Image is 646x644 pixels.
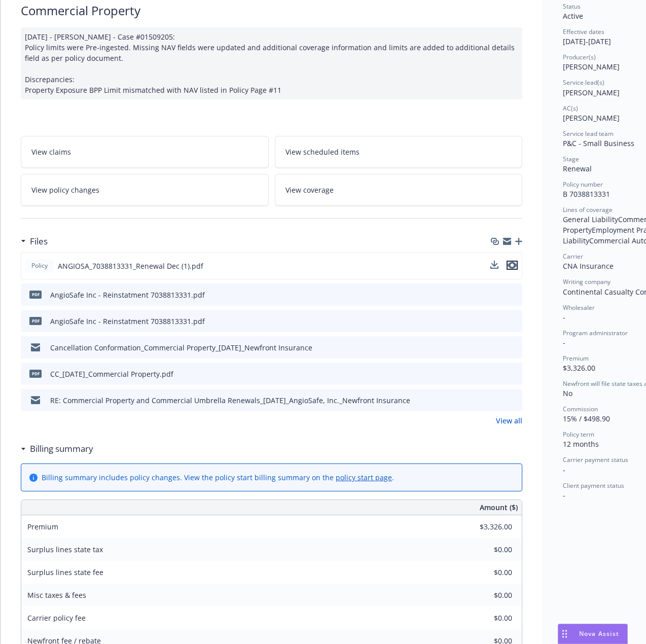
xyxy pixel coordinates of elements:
[563,363,595,373] span: $3,326.00
[563,490,565,500] span: -
[509,342,518,353] button: preview file
[27,590,86,600] span: Misc taxes & fees
[563,261,614,271] span: CNA Insurance
[563,303,595,312] span: Wholesaler
[563,252,583,261] span: Carrier
[563,53,596,61] span: Producer(s)
[563,138,634,148] span: P&C - Small Business
[496,415,522,426] a: View all
[30,235,48,248] h3: Files
[29,317,42,325] span: pdf
[563,129,614,138] span: Service lead team
[31,147,71,157] span: View claims
[31,185,99,195] span: View policy changes
[563,465,565,475] span: -
[579,629,619,638] span: Nova Assist
[21,27,522,99] div: [DATE] - [PERSON_NAME] - Case #01509205: Policy limits were Pre-ingested. Missing NAV fields were...
[58,261,203,271] span: ANGIOSA_7038813331_Renewal Dec (1).pdf
[29,370,42,377] span: pdf
[563,78,604,87] span: Service lead(s)
[509,290,518,300] button: preview file
[21,442,93,455] div: Billing summary
[50,342,312,353] div: Cancellation Conformation_Commercial Property_[DATE]_Newfront Insurance
[493,395,501,406] button: download file
[563,205,613,214] span: Lines of coverage
[563,11,583,21] span: Active
[21,235,48,248] div: Files
[285,147,360,157] span: View scheduled items
[490,261,498,269] button: download file
[275,174,523,206] a: View coverage
[493,342,501,353] button: download file
[336,473,392,482] a: policy start page
[493,290,501,300] button: download file
[27,522,58,531] span: Premium
[452,565,518,580] input: 0.00
[563,405,598,413] span: Commission
[563,388,572,398] span: No
[563,88,620,97] span: [PERSON_NAME]
[29,261,50,270] span: Policy
[275,136,523,168] a: View scheduled items
[563,180,603,189] span: Policy number
[480,502,518,513] span: Amount ($)
[563,430,594,439] span: Policy term
[452,611,518,626] input: 0.00
[558,624,571,643] div: Drag to move
[50,395,410,406] div: RE: Commercial Property and Commercial Umbrella Renewals_[DATE]_AngioSafe, Inc._Newfront Insurance
[50,316,205,327] div: AngioSafe Inc - Reinstatment 7038813331.pdf
[27,567,103,577] span: Surplus lines state fee
[563,155,579,163] span: Stage
[563,27,604,36] span: Effective dates
[285,185,334,195] span: View coverage
[490,261,498,271] button: download file
[452,542,518,557] input: 0.00
[563,354,589,363] span: Premium
[563,2,581,11] span: Status
[563,104,578,113] span: AC(s)
[27,545,103,554] span: Surplus lines state tax
[493,316,501,327] button: download file
[509,369,518,379] button: preview file
[563,329,628,337] span: Program administrator
[21,2,522,19] div: Commercial Property
[563,113,620,123] span: [PERSON_NAME]
[563,455,628,464] span: Carrier payment status
[558,624,628,644] button: Nova Assist
[509,316,518,327] button: preview file
[42,472,394,483] div: Billing summary includes policy changes. View the policy start billing summary on the .
[29,291,42,298] span: pdf
[563,214,618,224] span: General Liability
[563,277,611,286] span: Writing company
[21,174,269,206] a: View policy changes
[509,395,518,406] button: preview file
[563,312,565,322] span: -
[563,481,624,490] span: Client payment status
[493,369,501,379] button: download file
[30,442,93,455] h3: Billing summary
[563,164,592,173] span: Renewal
[50,290,205,300] div: AngioSafe Inc - Reinstatment 7038813331.pdf
[50,369,173,379] div: CC_[DATE]_Commercial Property.pdf
[563,62,620,71] span: [PERSON_NAME]
[563,414,610,423] span: 15% / $498.90
[507,261,518,270] button: preview file
[563,189,610,199] span: B 7038813331
[563,439,599,449] span: 12 months
[27,613,86,623] span: Carrier policy fee
[452,519,518,534] input: 0.00
[507,261,518,271] button: preview file
[452,588,518,603] input: 0.00
[21,136,269,168] a: View claims
[563,338,565,347] span: -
